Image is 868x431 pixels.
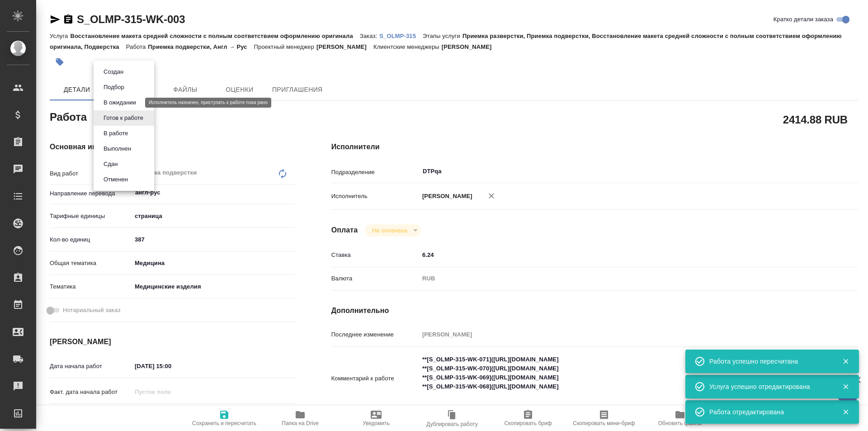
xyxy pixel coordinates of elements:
[101,113,146,123] button: Готов к работе
[101,82,127,92] button: Подбор
[836,408,855,416] button: Закрыть
[709,407,829,417] div: Работа отредактирована
[709,382,829,391] div: Услуга успешно отредактирована
[101,67,126,77] button: Создан
[101,128,131,138] button: В работе
[101,98,139,108] button: В ожидании
[101,144,134,154] button: Выполнен
[101,159,120,169] button: Сдан
[709,357,829,366] div: Работа успешно пересчитана
[836,357,855,365] button: Закрыть
[836,383,855,391] button: Закрыть
[101,175,131,185] button: Отменен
